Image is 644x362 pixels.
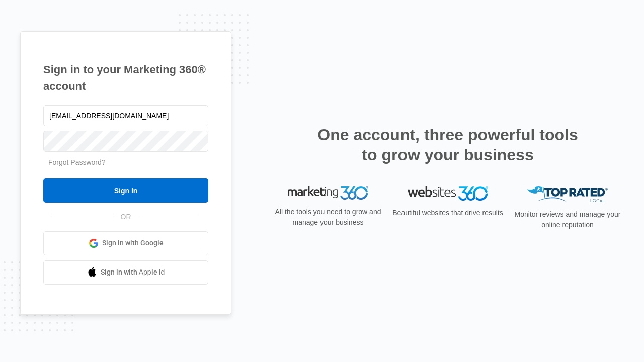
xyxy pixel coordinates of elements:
[288,186,368,200] img: Marketing 360
[43,231,208,255] a: Sign in with Google
[511,209,624,230] p: Monitor reviews and manage your online reputation
[527,186,608,203] img: Top Rated Local
[43,61,208,95] h1: Sign in to your Marketing 360® account
[43,260,208,285] a: Sign in with Apple Id
[272,207,384,228] p: All the tools you need to grow and manage your business
[314,125,581,165] h2: One account, three powerful tools to grow your business
[101,267,165,278] span: Sign in with Apple Id
[43,105,208,126] input: Email
[48,158,106,166] a: Forgot Password?
[114,212,138,222] span: OR
[102,238,164,248] span: Sign in with Google
[408,186,488,201] img: Websites 360
[43,178,208,203] input: Sign In
[391,208,504,218] p: Beautiful websites that drive results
